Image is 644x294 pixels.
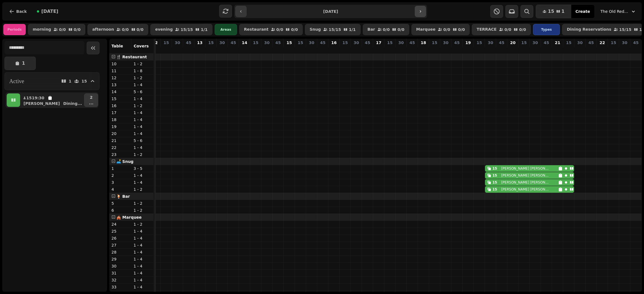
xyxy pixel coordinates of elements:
p: 1 - 2 [134,201,151,206]
p: 30 [175,40,180,45]
p: 1 - 2 [134,103,151,109]
button: TERRACE0/00/0 [472,24,531,35]
p: [PERSON_NAME] [PERSON_NAME] [501,166,550,171]
p: 30 [398,40,404,45]
p: 0 / 0 [383,28,390,32]
span: 🎪 Marquee [116,215,142,220]
p: 1 - 2 [134,75,151,81]
p: 4 [112,187,129,192]
button: Active115 [4,72,100,90]
p: 15 [112,96,129,102]
p: 1 - 4 [134,124,151,129]
p: TERRACE [477,27,496,32]
p: 0 [399,47,403,52]
p: 45 [365,40,370,45]
p: 1 / 1 [201,28,208,32]
p: 3 - 5 [134,166,151,171]
p: 0 [555,47,560,52]
p: 0 [365,47,370,52]
p: 15 [82,79,87,83]
p: 5 [112,201,129,206]
p: 0 [198,47,202,52]
p: 33 [112,284,129,290]
button: The Old Red Lion [597,6,640,16]
button: Snug15/151/1 [305,24,361,35]
p: 30 [264,40,269,45]
p: 1 - 4 [134,145,151,150]
button: Bar0/00/0 [363,24,409,35]
p: 15 [521,40,527,45]
p: 15 [566,40,571,45]
p: 0 [600,47,605,52]
p: 16 [331,40,337,45]
p: 1 - 4 [134,284,151,290]
p: 1 - 2 [134,61,151,67]
p: 30 [112,263,129,269]
span: Covers [134,44,149,48]
p: 0 / 0 [397,28,404,32]
p: afternoon [92,27,114,32]
p: 0 [265,47,269,52]
p: 0 [276,47,280,52]
p: 13 [197,40,202,45]
p: Dining ... [63,101,82,106]
p: 15 [387,40,392,45]
button: 1519:30[PERSON_NAME]Dining... [21,93,83,107]
p: 1 - 8 [134,68,151,74]
p: 0 [477,47,482,52]
p: 0 [209,47,213,52]
div: 15 [493,180,497,185]
p: Marquee [416,27,435,32]
p: 21 [112,138,129,143]
p: 15 [298,40,303,45]
span: 15 [548,9,554,14]
button: evening15/151/1 [150,24,212,35]
p: 30 [309,40,314,45]
p: Dining Reservations [567,27,611,32]
p: 15 / 15 [181,28,193,32]
p: 1 - 4 [134,263,151,269]
button: 1 [4,57,36,70]
p: 30 [443,40,448,45]
p: 1 - 4 [134,180,151,185]
button: 151 [536,5,571,18]
p: 10 [112,61,129,67]
p: 5 - 6 [134,138,151,143]
p: 32 [112,277,129,283]
p: 0 [298,47,303,52]
p: 1 - 4 [134,173,151,178]
p: 0 / 0 [122,28,129,32]
p: 16 [112,103,129,109]
p: 0 / 0 [137,28,144,32]
p: 15 [432,40,437,45]
p: 30 [532,40,538,45]
p: Snug [310,27,321,32]
p: 22 [600,40,605,45]
p: 14 [242,40,247,45]
button: Restaurant0/00/0 [239,24,303,35]
p: 45 [544,40,549,45]
p: 15 [164,40,169,45]
span: Back [16,9,27,13]
p: 17 [112,110,129,115]
span: 1 [562,9,565,14]
p: 28 [112,249,129,255]
div: 15 [493,166,497,171]
p: 24 [112,221,129,227]
p: 15 [611,40,616,45]
p: 0 [332,47,336,52]
p: 18 [112,117,129,122]
p: 0 [164,47,169,52]
p: 27 [112,242,129,248]
p: 1 - 4 [134,242,151,248]
p: 0 [567,47,571,52]
p: [PERSON_NAME] [PERSON_NAME] [501,180,550,185]
button: afternoon0/00/0 [87,24,148,35]
p: 1 - 4 [134,82,151,88]
p: 0 / 0 [443,28,450,32]
p: 14 [112,89,129,95]
p: 17 [376,40,381,45]
p: 3 [112,180,129,185]
button: Back [4,5,31,18]
p: 1 [112,166,129,171]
